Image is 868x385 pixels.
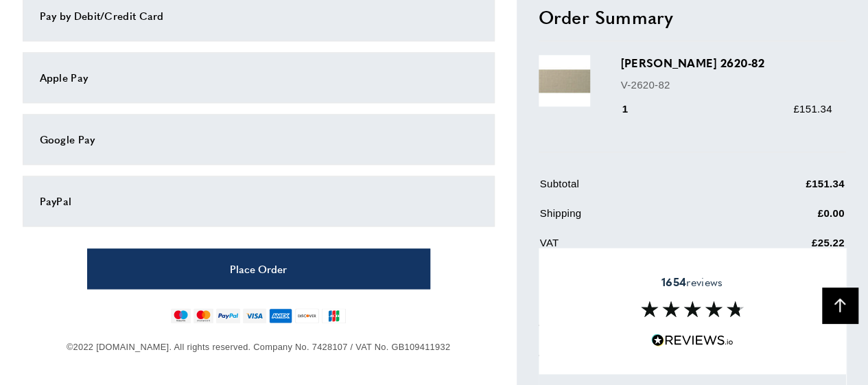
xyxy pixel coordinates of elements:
img: Reviews.io 5 stars [651,334,734,347]
td: £25.22 [725,235,845,261]
img: discover [295,308,319,323]
td: £0.00 [725,205,845,232]
td: VAT [540,235,724,261]
strong: 1654 [661,274,686,290]
td: Shipping [540,205,724,232]
img: jcb [322,308,346,323]
p: V-2620-82 [621,77,832,93]
div: Pay by Debit/Credit Card [40,8,478,24]
td: Subtotal [540,176,724,202]
img: Espalin 2620-82 [539,55,590,106]
img: paypal [216,308,240,323]
h3: [PERSON_NAME] 2620-82 [621,55,832,71]
button: Place Order [87,248,430,289]
div: 1 [621,101,648,117]
span: reviews [661,275,723,289]
div: Apple Pay [40,69,478,86]
img: mastercard [193,308,213,323]
span: £151.34 [793,103,832,115]
h2: Order Summary [539,5,846,30]
div: Google Pay [40,131,478,148]
img: maestro [171,308,191,323]
span: ©2022 [DOMAIN_NAME]. All rights reserved. Company No. 7428107 / VAT No. GB109411932 [67,342,450,352]
img: Reviews section [641,301,744,317]
img: visa [243,308,266,323]
div: PayPal [40,193,478,209]
img: american-express [269,308,293,323]
td: £151.34 [725,176,845,202]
